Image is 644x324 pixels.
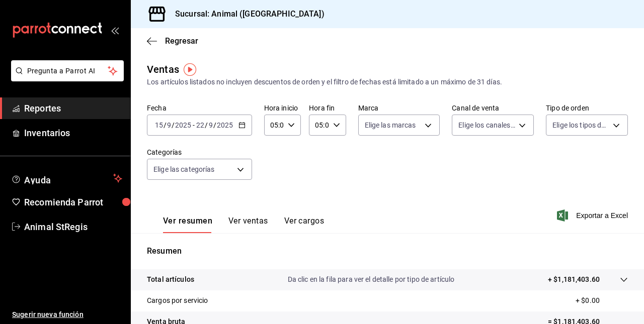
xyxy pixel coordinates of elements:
[147,62,179,77] div: Ventas
[165,36,198,46] span: Regresar
[147,274,194,285] p: Total artículos
[147,295,208,306] p: Cargos por servicio
[452,104,534,112] label: Canal de venta
[163,216,324,233] div: Pestañas de navegación
[309,104,346,112] label: Hora fin
[153,164,215,174] span: Elige las categorías
[546,104,628,112] label: Tipo de orden
[147,149,252,156] label: Categorías
[365,120,416,130] span: Elige las marcas
[576,211,628,220] font: Exportar a Excel
[284,216,325,233] button: Ver cargos
[24,222,88,232] font: Animal StRegis
[11,60,124,81] button: Pregunta a Parrot AI
[111,26,119,34] button: open_drawer_menu
[358,104,440,112] label: Marca
[228,216,268,233] button: Ver ventas
[213,121,216,129] span: /
[24,128,70,138] font: Inventarios
[552,120,609,130] span: Elige los tipos de orden
[147,245,628,257] p: Resumen
[548,274,600,285] p: + $1,181,403.60
[288,274,455,285] p: Da clic en la fila para ver el detalle por tipo de artículo
[164,121,167,129] span: /
[264,104,301,112] label: Hora inicio
[458,120,515,130] span: Elige los canales de venta
[24,197,103,207] font: Recomienda Parrot
[193,121,195,129] span: -
[154,121,164,129] input: --
[24,103,61,114] font: Reportes
[167,121,172,129] input: --
[172,121,175,129] span: /
[205,121,208,129] span: /
[147,104,252,112] label: Fecha
[184,63,196,76] img: Marcador de información sobre herramientas
[167,8,325,20] h3: Sucursal: Animal ([GEOGRAPHIC_DATA])
[208,121,213,129] input: --
[7,73,124,83] a: Pregunta a Parrot AI
[216,121,233,129] input: ----
[559,209,628,222] button: Exportar a Excel
[147,36,198,46] button: Regresar
[576,295,628,306] p: + $0.00
[196,121,205,129] input: --
[163,216,212,226] font: Ver resumen
[175,121,192,129] input: ----
[24,172,109,184] span: Ayuda
[147,77,628,87] div: Los artículos listados no incluyen descuentos de orden y el filtro de fechas está limitado a un m...
[27,66,108,76] span: Pregunta a Parrot AI
[12,310,84,318] font: Sugerir nueva función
